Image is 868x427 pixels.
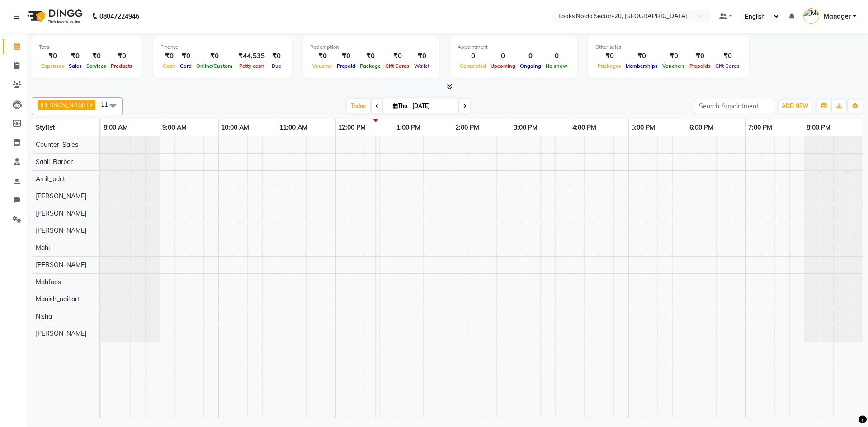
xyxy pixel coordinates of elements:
a: x [89,101,93,108]
div: ₹0 [412,51,432,61]
a: 9:00 AM [160,121,189,134]
span: +11 [97,101,115,108]
a: 4:00 PM [570,121,599,134]
img: logo [23,4,85,29]
span: Upcoming [488,63,518,69]
span: Voucher [310,63,335,69]
span: [PERSON_NAME] [36,261,86,269]
div: ₹0 [66,51,84,61]
a: 12:00 PM [336,121,368,134]
button: ADD NEW [779,100,811,113]
span: Wallet [412,63,432,69]
input: Search Appointment [695,99,774,113]
span: Services [84,63,108,69]
div: 0 [518,51,543,61]
span: Completed [458,63,488,69]
span: [PERSON_NAME] [36,329,86,338]
div: ₹0 [687,51,713,61]
span: Mahfoos [36,278,61,286]
span: [PERSON_NAME] [36,209,86,217]
span: No show [543,63,570,69]
div: ₹0 [310,51,335,61]
div: ₹0 [358,51,383,61]
span: Sahil_Barber [36,158,73,166]
div: ₹0 [660,51,687,61]
a: 6:00 PM [687,121,716,134]
div: Finance [160,43,284,51]
img: Manager [803,8,819,24]
div: ₹0 [383,51,412,61]
a: 8:00 AM [101,121,130,134]
a: 2:00 PM [453,121,481,134]
div: Redemption [310,43,432,51]
span: Prepaid [335,63,358,69]
div: ₹0 [108,51,135,61]
a: 1:00 PM [394,121,423,134]
div: ₹0 [713,51,742,61]
b: 08047224946 [99,4,139,29]
span: Package [358,63,383,69]
div: 0 [458,51,488,61]
span: Memberships [623,63,660,69]
a: 10:00 AM [219,121,251,134]
span: Thu [391,103,410,109]
input: 2025-09-04 [410,99,455,113]
span: Online/Custom [194,63,235,69]
span: Mahi [36,244,50,252]
span: Stylist [36,123,55,131]
span: Card [178,63,194,69]
div: ₹0 [269,51,284,61]
div: 0 [543,51,570,61]
span: Nisha [36,312,52,320]
span: Gift Cards [383,63,412,69]
div: ₹0 [178,51,194,61]
div: ₹0 [595,51,623,61]
span: Petty cash [237,63,267,69]
span: Due [269,63,283,69]
div: ₹0 [194,51,235,61]
div: ₹44,535 [235,51,269,61]
span: [PERSON_NAME] [40,101,89,108]
a: 11:00 AM [277,121,310,134]
a: 7:00 PM [746,121,774,134]
div: Total [39,43,135,51]
div: ₹0 [160,51,178,61]
a: 5:00 PM [629,121,657,134]
div: ₹0 [623,51,660,61]
span: Products [108,63,135,69]
span: Manish_nail art [36,295,80,303]
div: Other sales [595,43,742,51]
span: Amit_pdct [36,175,65,183]
span: ADD NEW [782,103,808,109]
span: Sales [66,63,84,69]
span: Counter_Sales [36,141,78,149]
span: Ongoing [518,63,543,69]
div: ₹0 [84,51,108,61]
span: [PERSON_NAME] [36,192,86,200]
div: ₹0 [335,51,358,61]
span: [PERSON_NAME] [36,226,86,235]
div: Appointment [458,43,570,51]
span: Today [347,99,370,113]
span: Manager [824,12,851,21]
span: Cash [160,63,178,69]
span: Packages [595,63,623,69]
div: ₹0 [39,51,66,61]
a: 8:00 PM [804,121,833,134]
a: 3:00 PM [511,121,540,134]
span: Expenses [39,63,66,69]
div: 0 [488,51,518,61]
span: Gift Cards [713,63,742,69]
span: Prepaids [687,63,713,69]
span: Vouchers [660,63,687,69]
